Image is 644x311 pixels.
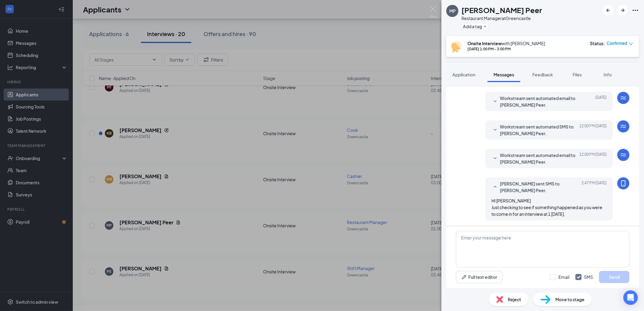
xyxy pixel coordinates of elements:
div: Restaurant Manager at Greencastle [461,15,542,21]
span: Move to stage [555,296,585,303]
span: down [629,42,633,46]
div: Status : [590,40,605,46]
b: Onsite Interview [468,41,502,46]
span: [DATE] 12:00 PM [579,123,607,137]
div: with [PERSON_NAME] [468,40,545,46]
span: Application [452,72,475,77]
h1: [PERSON_NAME] Peer [461,5,542,15]
svg: WorkstreamLogo [620,123,627,130]
svg: SmallChevronDown [491,126,499,134]
svg: MobileSms [620,180,627,187]
span: [PERSON_NAME] sent SMS to [PERSON_NAME] Peer. [500,180,579,194]
span: Workstream sent automated email to [PERSON_NAME] Peer. [500,152,579,165]
button: Send [599,271,629,283]
span: [DATE] [595,95,607,108]
span: HI [PERSON_NAME] Just checking to see if something happened as you were to come in for an intervi... [491,198,602,217]
svg: SmallChevronUp [491,183,499,191]
svg: SmallChevronDown [491,155,499,162]
span: Workstream sent automated SMS to [PERSON_NAME] Peer. [500,123,579,137]
div: MP [449,8,456,14]
svg: Ellipses [632,7,639,14]
span: Workstream sent automated email to [PERSON_NAME] Peer. [500,95,579,108]
button: PlusAdd a tag [461,23,488,29]
button: ArrowRight [617,5,628,16]
span: Reject [508,296,521,303]
svg: WorkstreamLogo [620,151,627,159]
span: [DATE] 2:47 PM [582,180,607,194]
span: Messages [494,72,514,77]
div: Open Intercom Messenger [623,290,638,305]
svg: WorkstreamLogo [620,94,627,102]
svg: Plus [483,25,487,28]
svg: SmallChevronDown [491,98,499,105]
button: ArrowLeftNew [603,5,614,16]
span: Files [573,72,582,77]
span: Confirmed [607,40,627,46]
span: Info [604,72,612,77]
span: [DATE] 12:00 PM [579,152,607,165]
svg: ArrowRight [619,7,626,14]
span: Feedback [532,72,553,77]
button: Full text editorPen [456,271,502,283]
div: [DATE] 1:00 PM - 3:00 PM [468,46,545,52]
svg: Pen [461,274,467,280]
svg: ArrowLeftNew [605,7,612,14]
